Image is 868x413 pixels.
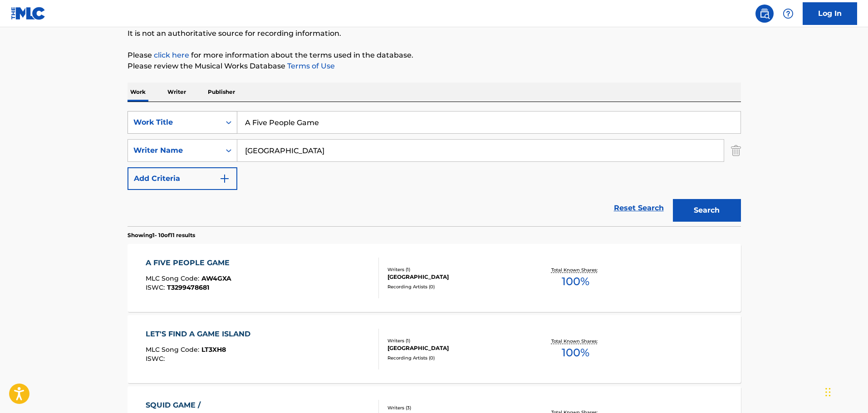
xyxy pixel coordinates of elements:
[387,273,525,281] div: [GEOGRAPHIC_DATA]
[146,258,234,268] div: A FIVE PEOPLE GAME
[146,345,201,354] span: MLC Song Code :
[825,379,831,406] div: Drag
[759,8,770,19] img: search
[201,345,226,354] span: LT3XH8
[146,355,167,363] span: ISWC :
[387,404,525,411] div: Writers ( 3 )
[146,400,228,411] div: SQUID GAME /
[128,231,195,239] p: Showing 1 - 10 of 11 results
[387,337,525,344] div: Writers ( 1 )
[731,139,741,162] img: Delete Criterion
[673,199,741,222] button: Search
[755,5,774,23] a: Public Search
[133,117,215,128] div: Work Title
[128,244,741,312] a: A FIVE PEOPLE GAMEMLC Song Code:AW4GXAISWC:T3299478681Writers (1)[GEOGRAPHIC_DATA]Recording Artis...
[387,344,525,352] div: [GEOGRAPHIC_DATA]
[167,283,209,292] span: T3299478681
[387,283,525,290] div: Recording Artists ( 0 )
[128,61,741,72] p: Please review the Musical Works Database
[165,83,189,102] p: Writer
[128,111,741,226] form: Search Form
[387,355,525,361] div: Recording Artists ( 0 )
[562,273,589,290] span: 100 %
[219,173,230,184] img: 9d2ae6d4665cec9f34b9.svg
[779,5,797,23] div: Help
[128,167,237,190] button: Add Criteria
[387,266,525,273] div: Writers ( 1 )
[146,283,167,292] span: ISWC :
[562,345,589,361] span: 100 %
[128,83,148,102] p: Work
[551,267,600,273] p: Total Known Shares:
[285,62,335,70] a: Terms of Use
[146,274,201,282] span: MLC Song Code :
[133,145,215,156] div: Writer Name
[154,51,189,59] a: click here
[11,7,46,20] img: MLC Logo
[609,198,668,218] a: Reset Search
[551,338,600,345] p: Total Known Shares:
[205,83,238,102] p: Publisher
[803,2,857,25] a: Log In
[201,274,231,282] span: AW4GXA
[128,50,741,61] p: Please for more information about the terms used in the database.
[783,8,794,19] img: help
[128,315,741,383] a: LET'S FIND A GAME ISLANDMLC Song Code:LT3XH8ISWC:Writers (1)[GEOGRAPHIC_DATA]Recording Artists (0...
[823,369,868,413] iframe: Chat Widget
[146,329,255,340] div: LET'S FIND A GAME ISLAND
[128,28,741,39] p: It is not an authoritative source for recording information.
